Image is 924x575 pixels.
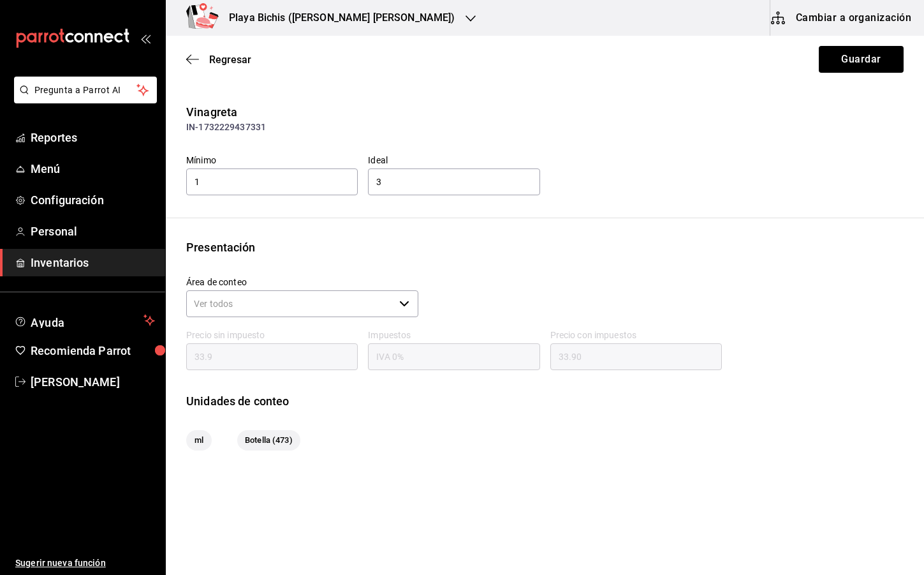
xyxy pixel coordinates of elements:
[187,434,211,447] span: ml
[31,223,155,240] span: Personal
[186,156,358,165] label: Mínimo
[9,93,157,106] a: Pregunta a Parrot AI
[186,121,904,134] div: IN-1732229437331
[209,54,251,66] span: Regresar
[31,313,138,328] span: Ayuda
[31,129,155,146] span: Reportes
[186,392,904,410] div: Unidades de conteo
[14,77,157,103] button: Pregunta a Parrot AI
[186,103,904,121] div: Vinagreta
[31,342,155,359] span: Recomienda Parrot
[31,191,155,209] span: Configuración
[186,54,251,66] button: Regresar
[368,343,539,370] input: $0.00
[140,33,150,43] button: open_drawer_menu
[34,84,137,97] span: Pregunta a Parrot AI
[368,168,539,195] input: 0
[186,331,358,340] label: Precio sin impuesto
[368,156,539,165] label: Ideal
[219,10,455,26] h3: Playa Bichis ([PERSON_NAME] [PERSON_NAME])
[31,373,155,391] span: [PERSON_NAME]
[186,239,904,256] div: Presentación
[31,160,155,177] span: Menú
[819,46,904,73] button: Guardar
[31,254,155,271] span: Inventarios
[186,168,358,195] input: 0
[15,556,155,570] span: Sugerir nueva función
[237,434,300,447] span: Botella (473)
[186,278,418,287] label: Área de conteo
[550,343,722,370] input: $0.00
[550,331,722,340] label: Precio con impuestos
[186,343,358,370] input: $0.00
[368,331,539,340] label: Impuestos
[186,290,394,317] input: Ver todos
